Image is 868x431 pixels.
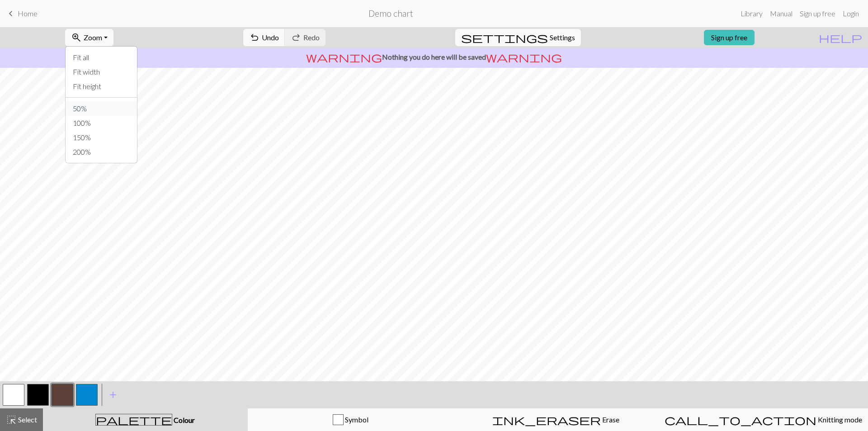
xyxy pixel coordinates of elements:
[704,30,755,45] a: Sign up free
[66,116,137,130] button: 100%
[65,29,113,46] button: Zoom
[5,7,16,20] span: keyboard_arrow_left
[816,415,862,424] span: Knitting mode
[455,29,581,46] button: SettingsSettings
[66,101,137,116] button: 50%
[172,416,195,424] span: Colour
[737,5,766,23] a: Library
[659,408,868,431] button: Knitting mode
[66,50,137,65] button: Fit all
[66,79,137,94] button: Fit height
[819,31,862,44] span: help
[18,9,38,18] span: Home
[108,388,118,401] span: add
[6,413,17,426] span: highlight_alt
[66,130,137,145] button: 150%
[249,31,260,44] span: undo
[248,408,453,431] button: Symbol
[665,413,816,426] span: call_to_action
[766,5,796,23] a: Manual
[5,6,38,21] a: Home
[344,415,368,424] span: Symbol
[453,408,659,431] button: Erase
[17,415,37,424] span: Select
[243,29,285,46] button: Undo
[601,415,619,424] span: Erase
[84,33,102,42] span: Zoom
[839,5,863,23] a: Login
[262,33,279,42] span: Undo
[306,51,382,63] span: warning
[43,408,248,431] button: Colour
[71,31,82,44] span: zoom_in
[550,32,575,43] span: Settings
[492,413,601,426] span: ink_eraser
[461,31,548,44] span: settings
[4,52,864,62] p: Nothing you do here will be saved
[796,5,839,23] a: Sign up free
[461,32,548,43] i: Settings
[486,51,562,63] span: warning
[66,65,137,79] button: Fit width
[368,8,413,19] h2: Demo chart
[66,145,137,159] button: 200%
[96,413,172,426] span: palette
